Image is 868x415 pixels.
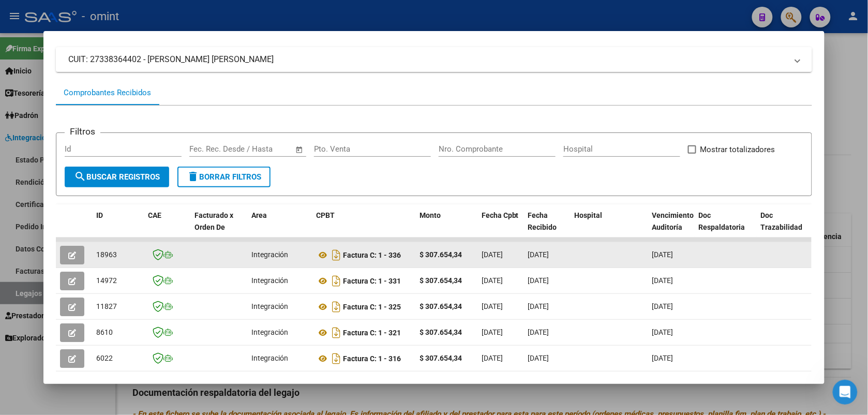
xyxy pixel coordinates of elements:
[482,328,503,336] span: [DATE]
[330,247,343,263] i: Descargar documento
[482,211,519,219] span: Fecha Cpbt
[74,172,160,182] span: Buscar Registros
[699,211,745,231] span: Doc Respaldatoria
[330,273,343,289] i: Descargar documento
[96,211,103,219] span: ID
[343,303,401,311] strong: Factura C: 1 - 325
[144,204,190,250] datatable-header-cell: CAE
[482,250,503,259] span: [DATE]
[251,328,288,336] span: Integración
[187,170,199,183] mat-icon: delete
[652,211,694,231] span: Vencimiento Auditoría
[482,302,503,310] span: [DATE]
[187,172,261,182] span: Borrar Filtros
[177,167,271,187] button: Borrar Filtros
[74,170,86,183] mat-icon: search
[528,250,549,259] span: [DATE]
[343,277,401,285] strong: Factura C: 1 - 331
[330,299,343,315] i: Descargar documento
[96,250,117,259] span: 18963
[190,204,247,250] datatable-header-cell: Facturado x Orden De
[652,250,674,259] span: [DATE]
[700,143,775,156] span: Mostrar totalizadores
[96,328,113,336] span: 8610
[482,354,503,362] span: [DATE]
[343,329,401,337] strong: Factura C: 1 - 321
[528,328,549,336] span: [DATE]
[343,354,401,363] strong: Factura C: 1 - 316
[420,276,462,285] strong: $ 307.654,34
[251,211,267,219] span: Area
[56,47,812,72] mat-expansion-panel-header: CUIT: 27338364402 - [PERSON_NAME] [PERSON_NAME]
[420,211,441,219] span: Monto
[833,380,858,405] iframe: Intercom live chat
[330,350,343,367] i: Descargar documento
[652,354,674,362] span: [DATE]
[648,204,695,250] datatable-header-cell: Vencimiento Auditoría
[528,211,557,231] span: Fecha Recibido
[64,87,151,99] div: Comprobantes Recibidos
[761,211,803,231] span: Doc Trazabilidad
[420,328,462,336] strong: $ 307.654,34
[528,354,549,362] span: [DATE]
[695,204,757,250] datatable-header-cell: Doc Respaldatoria
[194,211,233,231] span: Facturado x Orden De
[652,328,674,336] span: [DATE]
[652,276,674,285] span: [DATE]
[477,204,524,250] datatable-header-cell: Fecha Cpbt
[96,354,113,362] span: 6022
[96,276,117,285] span: 14972
[251,354,288,362] span: Integración
[148,211,161,219] span: CAE
[251,302,288,310] span: Integración
[241,144,291,154] input: Fecha fin
[757,204,819,250] datatable-header-cell: Doc Trazabilidad
[571,204,648,250] datatable-header-cell: Hospital
[251,276,288,285] span: Integración
[575,211,603,219] span: Hospital
[420,354,462,362] strong: $ 307.654,34
[528,276,549,285] span: [DATE]
[524,204,571,250] datatable-header-cell: Fecha Recibido
[96,302,117,310] span: 11827
[312,204,415,250] datatable-header-cell: CPBT
[65,167,169,187] button: Buscar Registros
[92,204,144,250] datatable-header-cell: ID
[247,204,312,250] datatable-header-cell: Area
[652,302,674,310] span: [DATE]
[293,144,305,156] button: Open calendar
[343,251,401,259] strong: Factura C: 1 - 336
[420,250,462,259] strong: $ 307.654,34
[65,125,100,138] h3: Filtros
[415,204,477,250] datatable-header-cell: Monto
[420,302,462,310] strong: $ 307.654,34
[251,250,288,259] span: Integración
[330,324,343,341] i: Descargar documento
[482,276,503,285] span: [DATE]
[189,144,231,154] input: Fecha inicio
[316,211,335,219] span: CPBT
[68,53,787,66] mat-panel-title: CUIT: 27338364402 - [PERSON_NAME] [PERSON_NAME]
[528,302,549,310] span: [DATE]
